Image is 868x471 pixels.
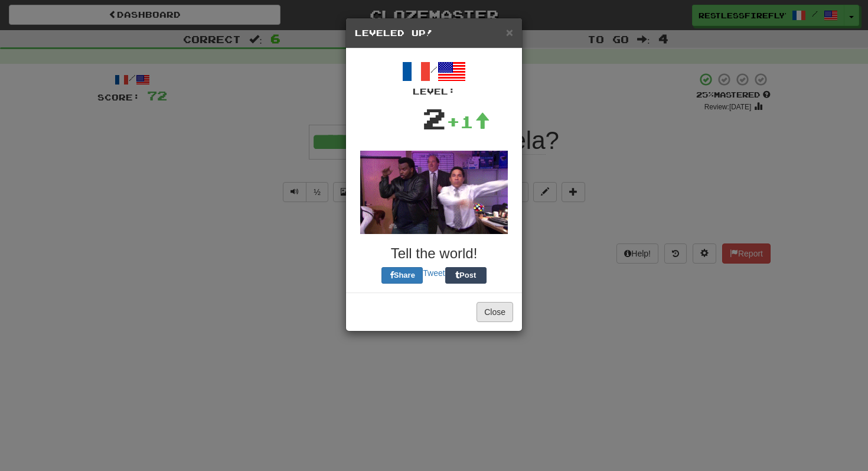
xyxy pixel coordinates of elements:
[423,268,445,278] a: Tweet
[355,246,513,261] h3: Tell the world!
[355,27,513,39] h5: Leveled Up!
[445,267,487,284] button: Post
[360,151,508,234] img: office-a80e9430007fca076a14268f5cfaac02a5711bd98b344892871d2edf63981756.gif
[477,302,513,322] button: Close
[422,98,446,139] div: 2
[355,86,513,98] div: Level:
[446,110,490,134] div: +1
[381,267,423,284] button: Share
[355,57,513,98] div: /
[506,25,513,39] span: ×
[506,26,513,38] button: Close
